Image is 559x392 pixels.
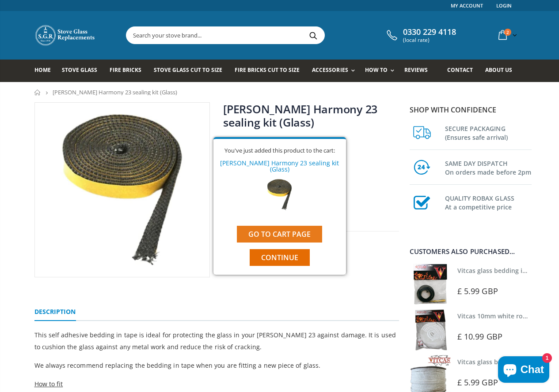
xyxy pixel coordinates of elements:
[261,253,298,262] span: Continue
[62,60,104,82] a: Stove Glass
[34,380,63,388] span: How to fit
[34,60,57,82] a: Home
[403,37,456,43] span: (local rate)
[35,103,210,277] img: Nestor_Martin_Harmony_23_sealing_kit_Glass_800x_crop_center.webp
[447,66,473,74] span: Contact
[410,309,451,350] img: Vitcas white rope, glue and gloves kit 10mm
[34,24,96,46] img: Stove Glass Replacement
[410,105,532,115] p: Shop with confidence
[34,329,399,353] p: This self adhesive bedding in tape is ideal for protecting the glass in your [PERSON_NAME] 23 aga...
[365,60,399,82] a: How To
[223,101,377,130] a: [PERSON_NAME] Harmony 23 sealing kit (Glass)
[457,286,498,296] span: £ 5.99 GBP
[404,60,434,82] a: Reviews
[237,226,322,243] a: Go to cart page
[220,159,339,173] a: [PERSON_NAME] Harmony 23 sealing kit (Glass)
[235,60,306,82] a: Fire Bricks Cut To Size
[485,60,519,82] a: About us
[312,60,359,82] a: Accessories
[53,88,177,96] span: [PERSON_NAME] Harmony 23 sealing kit (Glass)
[403,27,456,37] span: 0330 229 4118
[34,303,76,321] a: Description
[365,66,388,74] span: How To
[154,66,222,74] span: Stove Glass Cut To Size
[304,27,323,44] button: Search
[250,249,310,266] button: Continue
[410,248,532,255] div: Customers also purchased...
[62,66,97,74] span: Stove Glass
[220,148,339,153] div: You've just added this product to the cart:
[447,60,479,82] a: Contact
[495,26,519,44] a: 2
[404,66,428,74] span: Reviews
[485,66,512,74] span: About us
[126,27,423,44] input: Search your stove brand...
[110,60,148,82] a: Fire Bricks
[445,157,532,177] h3: SAME DAY DISPATCH On orders made before 2pm
[154,60,229,82] a: Stove Glass Cut To Size
[445,123,532,142] h3: SECURE PACKAGING (Ensures safe arrival)
[445,192,532,212] h3: QUALITY ROBAX GLASS At a competitive price
[262,177,297,213] img: Nestor Martin Harmony 23 sealing kit (Glass)
[110,66,141,74] span: Fire Bricks
[312,66,348,74] span: Accessories
[504,29,511,36] span: 2
[457,331,502,342] span: £ 10.99 GBP
[495,356,552,385] inbox-online-store-chat: Shopify online store chat
[34,359,399,371] p: We always recommend replacing the bedding in tape when you are fitting a new piece of glass.
[457,377,498,388] span: £ 5.99 GBP
[34,66,51,74] span: Home
[235,66,300,74] span: Fire Bricks Cut To Size
[410,264,451,305] img: Vitcas stove glass bedding in tape
[34,90,41,95] a: Home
